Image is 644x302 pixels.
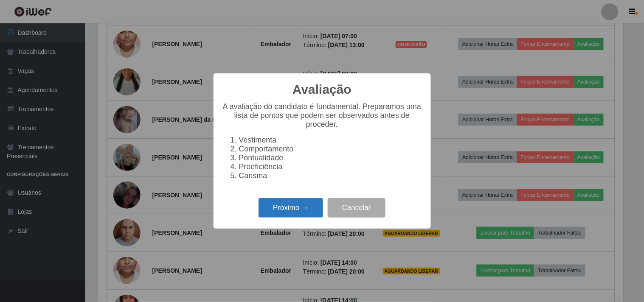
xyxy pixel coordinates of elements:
button: Cancelar [328,198,385,218]
li: Pontualidade [239,154,422,162]
li: Vestimenta [239,136,422,145]
h2: Avaliação [292,82,352,97]
li: Proeficiência [239,162,422,171]
li: Carisma [239,171,422,180]
p: A avaliação do candidato é fundamental. Preparamos uma lista de pontos que podem ser observados a... [222,102,422,129]
li: Comportamento [239,145,422,154]
button: Próximo → [259,198,323,218]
